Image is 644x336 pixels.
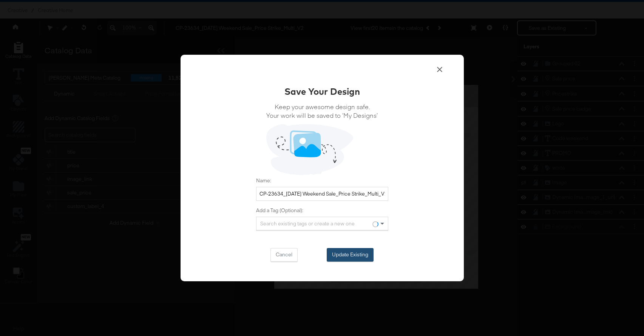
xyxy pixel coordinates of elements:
label: Name: [256,177,388,184]
button: Cancel [270,248,298,262]
span: Keep your awesome design safe. [266,102,378,111]
div: Search existing tags or create a new one [256,217,388,230]
span: Your work will be saved to ‘My Designs’ [266,111,378,120]
label: Add a Tag (Optional): [256,207,388,214]
button: Update Existing [327,248,374,262]
div: Save Your Design [284,85,360,98]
